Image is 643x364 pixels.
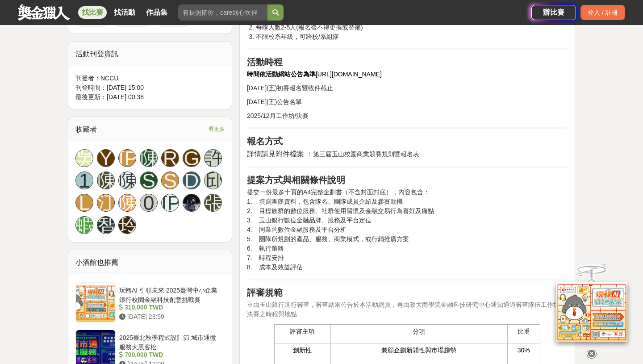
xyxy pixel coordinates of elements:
[97,172,115,189] a: 陳
[247,71,382,78] span: [URL][DOMAIN_NAME]
[512,346,535,355] p: 30%
[75,83,225,92] div: 刊登時間： [DATE] 15:00
[335,346,503,355] p: 兼顧企劃新穎性與市場趨勢
[247,111,568,121] p: 2025/12月工作坊/決賽
[247,288,283,297] strong: 評審規範
[178,4,267,21] input: 有長照挺你，care到心坎裡！青春出手，拍出照顧 影音徵件活動
[97,194,115,212] a: 江
[531,5,576,20] a: 辦比賽
[247,301,566,318] span: ※由玉山銀行進行審查，審查結果公告於本活動網頁，再由政大商學院金融科技研究中心通知通過審查隊伍工作坊、決賽之時程與地點
[140,149,158,167] a: 陳
[118,194,136,212] a: 陳
[75,126,97,133] span: 收藏者
[413,328,425,335] span: 分項
[118,216,136,234] a: 玲
[140,194,158,212] a: 0
[75,92,225,102] div: 最後更新： [DATE] 00:38
[183,172,200,189] a: D
[75,172,93,189] a: 1
[119,303,221,312] div: 310,000 TWD
[68,250,232,275] div: 小酒館也推薦
[119,312,221,322] div: [DATE] 23:59
[75,216,93,234] a: 蝦
[247,71,316,78] strong: 時間依活動網站公告為準
[97,216,115,234] a: 智
[75,194,93,212] a: L
[75,74,225,83] div: 刊登者： NCCU
[256,32,568,42] li: 不限校系年級，可跨校/系組隊
[290,328,315,335] span: 評審主項
[161,172,179,189] a: S
[118,172,136,189] a: 陳
[247,175,345,185] strong: 提案方式與相關條件說明
[110,6,139,19] a: 找活動
[204,172,222,189] a: 邱
[247,150,313,158] span: 詳情請見附件檔案 ：
[97,149,115,167] a: Y
[119,333,221,350] div: 2025臺北秋季程式設計節 城市通微服務大黑客松
[204,194,222,212] a: 張
[279,346,326,355] p: 創新性
[247,97,568,107] p: [DATE](五)公告名單
[183,194,200,211] img: Avatar
[204,149,222,167] a: 許
[518,328,530,335] span: 比重
[119,350,221,360] div: 700,000 TWD
[247,136,283,146] strong: 報名方式
[119,286,221,303] div: 玩轉AI 引領未來 2025臺灣中小企業銀行校園金融科技創意挑戰賽
[313,151,419,158] u: 第三屆玉山校園商業競賽規則暨報名表
[161,149,179,167] a: R
[75,149,93,167] a: 吳
[183,149,200,167] a: G
[247,84,568,93] p: [DATE](五)初賽報名暨收件截止
[556,282,627,342] img: d2146d9a-e6f6-4337-9592-8cefde37ba6b.png
[68,42,232,67] div: 活動刊登資訊
[183,194,200,212] a: Avatar
[75,282,225,322] a: 玩轉AI 引領未來 2025臺灣中小企業銀行校園金融科技創意挑戰賽 310,000 TWD [DATE] 23:59
[140,172,158,189] a: S
[247,57,283,67] strong: 活動時程
[142,6,171,19] a: 作品集
[78,6,107,19] a: 找比賽
[256,23,568,32] li: 每隊人數2-5人(報名後不得更換或替補)
[580,5,625,20] div: 登入 / 註冊
[247,188,568,272] p: 提交一份最多十頁的A4完整企劃書（不含封面封底），內容包含： 1. 填寫團隊資料，包含隊名、團隊成員介紹及參賽動機 2. 目標族群的數位服務、社群使用習慣及金融交易行為喜好及痛點 3. 玉山銀行...
[161,194,179,212] a: [PERSON_NAME]
[118,149,136,167] a: [PERSON_NAME]
[209,124,225,134] span: 看更多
